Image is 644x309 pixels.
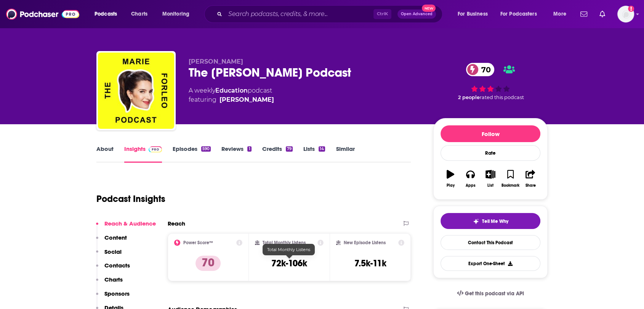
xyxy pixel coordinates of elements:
[441,235,540,250] a: Contact This Podcast
[354,258,386,269] h3: 7.5k-11k
[96,234,127,248] button: Content
[481,165,500,192] button: List
[617,6,634,22] img: User Profile
[131,9,147,19] span: Charts
[466,63,495,76] a: 70
[401,12,433,16] span: Open Advanced
[262,145,293,163] a: Credits79
[96,276,123,290] button: Charts
[596,8,608,21] a: Show notifications dropdown
[96,220,156,234] button: Reach & Audience
[500,165,520,192] button: Bookmark
[89,8,127,20] button: open menu
[466,183,476,188] div: Apps
[189,58,243,65] span: [PERSON_NAME]
[501,183,519,188] div: Bookmark
[336,145,354,163] a: Similar
[98,53,174,129] img: The Marie Forleo Podcast
[441,256,540,271] button: Export One-Sheet
[441,213,540,229] button: tell me why sparkleTell Me Why
[433,58,548,105] div: 70 2 peoplerated this podcast
[149,146,162,152] img: Podchaser Pro
[441,145,540,161] div: Rate
[271,258,307,269] h3: 72k-106k
[548,8,576,20] button: open menu
[628,6,634,12] svg: Add a profile image
[6,7,79,21] img: Podchaser - Follow, Share and Rate Podcasts
[126,8,152,20] a: Charts
[221,145,251,163] a: Reviews1
[189,95,274,104] span: featuring
[473,218,479,224] img: tell me why sparkle
[525,183,535,188] div: Share
[183,240,213,245] h2: Power Score™
[344,240,386,245] h2: New Episode Listens
[495,8,548,20] button: open menu
[373,9,391,19] span: Ctrl K
[96,290,130,304] button: Sponsors
[96,193,165,205] h1: Podcast Insights
[397,10,436,19] button: Open AdvancedNew
[173,145,211,163] a: Episodes590
[219,95,274,104] a: Marie Forleo
[96,248,122,262] button: Social
[162,9,189,19] span: Monitoring
[480,94,524,100] span: rated this podcast
[452,8,497,20] button: open menu
[104,220,156,227] p: Reach & Audience
[104,276,123,283] p: Charts
[225,8,373,20] input: Search podcasts, credits, & more...
[451,284,530,303] a: Get this podcast via API
[286,146,293,152] div: 79
[168,220,185,227] h2: Reach
[211,5,450,23] div: Search podcasts, credits, & more...
[441,125,540,142] button: Follow
[303,145,325,163] a: Lists14
[104,290,130,297] p: Sponsors
[267,247,310,252] span: Total Monthly Listens
[104,248,122,255] p: Social
[487,183,493,188] div: List
[460,165,480,192] button: Apps
[458,94,480,100] span: 2 people
[157,8,199,20] button: open menu
[263,240,306,245] h2: Total Monthly Listens
[553,9,566,19] span: More
[95,9,117,19] span: Podcasts
[441,165,460,192] button: Play
[422,5,436,12] span: New
[247,146,251,152] div: 1
[319,146,325,152] div: 14
[577,8,590,21] a: Show notifications dropdown
[617,6,634,22] button: Show profile menu
[617,6,634,22] span: Logged in as hmill
[500,9,537,19] span: For Podcasters
[474,63,495,76] span: 70
[189,86,274,104] div: A weekly podcast
[465,290,524,297] span: Get this podcast via API
[215,87,248,94] a: Education
[521,165,540,192] button: Share
[195,256,221,271] p: 70
[124,145,162,163] a: InsightsPodchaser Pro
[104,234,127,241] p: Content
[482,218,508,224] span: Tell Me Why
[201,146,211,152] div: 590
[458,9,488,19] span: For Business
[104,262,130,269] p: Contacts
[447,183,455,188] div: Play
[96,262,130,276] button: Contacts
[96,145,114,163] a: About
